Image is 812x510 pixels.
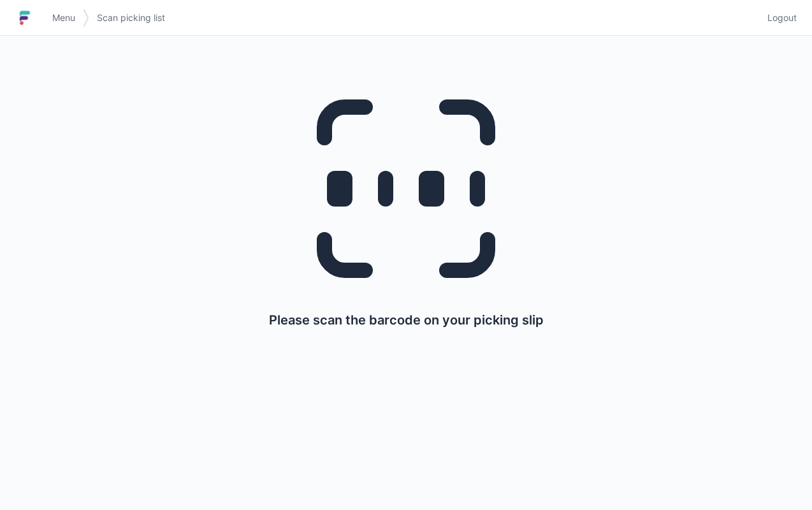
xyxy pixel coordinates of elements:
img: svg> [83,3,89,33]
a: Menu [45,6,83,29]
a: Logout [760,6,797,29]
span: Scan picking list [97,11,165,24]
p: Please scan the barcode on your picking slip [269,311,544,329]
img: logo-small.jpg [15,8,34,28]
span: Logout [767,11,797,24]
span: Menu [52,11,75,24]
a: Scan picking list [89,6,173,29]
